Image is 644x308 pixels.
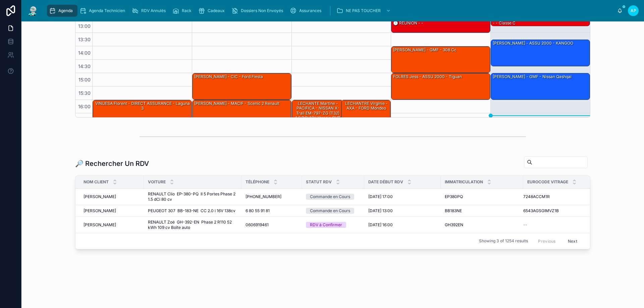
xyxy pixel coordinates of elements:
[194,101,280,107] div: [PERSON_NAME] - MACIF - scenic 2 renault
[130,5,170,17] a: RDV Annulés
[27,5,39,16] img: App logo
[58,8,73,13] span: Agenda
[341,100,390,126] div: LECHANTRE Virginie - AXA - FORD mondeo
[445,194,519,199] a: EP380PQ
[194,74,264,80] div: [PERSON_NAME] - CIC - ford fiesta
[246,222,269,228] span: 0606919461
[246,194,298,199] a: [PHONE_NUMBER]
[523,194,586,199] a: 7248ACCM1R
[246,208,298,213] a: 6 80 55 91 81
[76,50,92,56] span: 14:00
[141,8,166,13] span: RDV Annulés
[288,5,326,17] a: Assurances
[491,40,590,66] div: [PERSON_NAME] - ASSU 2000 - KANGOO
[391,47,490,73] div: [PERSON_NAME] - GMF - 308 cc
[196,5,229,17] a: Cadeaux
[523,222,527,228] span: --
[392,47,457,53] div: [PERSON_NAME] - GMF - 308 cc
[368,194,393,199] span: [DATE] 17:00
[94,101,191,112] div: VINUESA Florent - DIRECT ASSURANCE - laguna 3
[182,8,192,13] span: Rack
[392,74,463,80] div: FOLRES jess - ASSU 2000 - tiguan
[368,222,437,228] a: [DATE] 16:00
[310,208,350,214] div: Commande en Cours
[293,101,343,131] div: LECHANTE Martine - PACIFICA - NISSAN X-Trail EM-797-ZG (T32) 1.6 dCi 16V Xtronic CVT 2WD S&S 130 ...
[368,194,437,199] a: [DATE] 17:00
[310,222,342,228] div: RDV à Confirmer
[392,20,424,26] div: 🕒 RÉUNION - -
[241,8,283,13] span: Dossiers Non Envoyés
[229,5,288,17] a: Dossiers Non Envoyés
[346,8,381,13] span: NE PAS TOUCHER
[246,179,269,185] span: Téléphone
[306,194,360,200] a: Commande en Cours
[445,179,483,185] span: Immatriculation
[77,5,130,17] a: Agenda Technicien
[445,208,519,213] a: BB183NE
[523,208,559,213] span: 6543AGSGIMVZ1B
[193,100,291,140] div: [PERSON_NAME] - MACIF - scenic 2 renault
[368,208,437,213] a: [DATE] 13:00
[391,73,490,100] div: FOLRES jess - ASSU 2000 - tiguan
[76,104,92,109] span: 16:00
[292,100,343,126] div: LECHANTE Martine - PACIFICA - NISSAN X-Trail EM-797-ZG (T32) 1.6 dCi 16V Xtronic CVT 2WD S&S 130 ...
[148,208,237,213] a: PEUGEOT 307 BB-183-NE CC 2.0 i 16V 138cv
[391,20,490,33] div: 🕒 RÉUNION - -
[246,222,298,228] a: 0606919461
[148,191,237,202] a: RENAULT Clio EP-380-PQ II 5 Portes Phase 2 1.5 dCi 80 cv
[76,63,92,69] span: 14:30
[148,220,237,230] a: RENAULT Zoé GH-392-EN Phase 2 R110 52 kWh 109 cv Boîte auto
[479,238,528,244] span: Showing 3 of 1254 results
[84,222,116,228] span: [PERSON_NAME]
[334,5,394,17] a: NE PAS TOUCHER
[631,8,636,13] span: AP
[368,179,403,185] span: Date Début RDV
[299,8,321,13] span: Assurances
[84,208,116,213] span: [PERSON_NAME]
[170,5,196,17] a: Rack
[193,73,291,100] div: [PERSON_NAME] - CIC - ford fiesta
[527,179,568,185] span: Eurocode Vitrage
[445,194,463,199] span: EP380PQ
[492,40,574,46] div: [PERSON_NAME] - ASSU 2000 - KANGOO
[523,222,586,228] a: --
[368,208,393,213] span: [DATE] 13:00
[445,208,462,213] span: BB183NE
[306,208,360,214] a: Commande en Cours
[75,159,149,168] h1: 🔎 Rechercher Un RDV
[246,194,281,199] span: [PHONE_NUMBER]
[492,20,516,26] div: - - classe c
[368,222,393,228] span: [DATE] 16:00
[491,20,590,26] div: - - classe c
[563,236,582,246] button: Next
[148,208,235,213] span: PEUGEOT 307 BB-183-NE CC 2.0 i 16V 138cv
[89,8,125,13] span: Agenda Technicien
[77,77,92,82] span: 15:00
[84,194,140,199] a: [PERSON_NAME]
[84,179,109,185] span: Nom Client
[44,3,617,18] div: scrollable content
[492,74,572,80] div: [PERSON_NAME] - GMF - Nissan qashqai
[84,222,140,228] a: [PERSON_NAME]
[93,100,192,126] div: VINUESA Florent - DIRECT ASSURANCE - laguna 3
[445,222,463,228] span: GH392EN
[523,208,586,213] a: 6543AGSGIMVZ1B
[246,208,270,213] span: 6 80 55 91 81
[306,179,332,185] span: Statut RDV
[445,222,519,228] a: GH392EN
[491,73,590,100] div: [PERSON_NAME] - GMF - Nissan qashqai
[310,194,350,200] div: Commande en Cours
[77,90,92,96] span: 15:30
[208,8,225,13] span: Cadeaux
[523,194,550,199] span: 7248ACCM1R
[342,101,390,112] div: LECHANTRE Virginie - AXA - FORD mondeo
[84,208,140,213] a: [PERSON_NAME]
[76,37,92,42] span: 13:30
[148,179,166,185] span: Voiture
[76,23,92,29] span: 13:00
[306,222,360,228] a: RDV à Confirmer
[76,117,92,123] span: 16:30
[47,5,77,17] a: Agenda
